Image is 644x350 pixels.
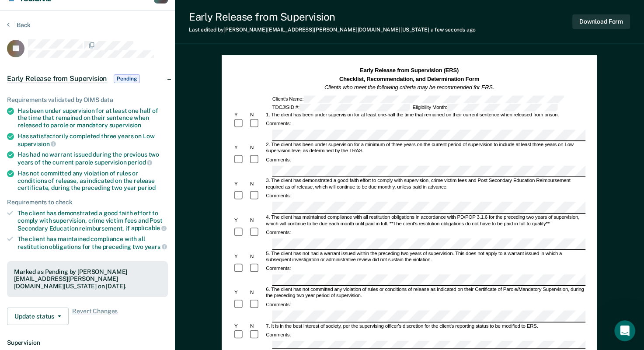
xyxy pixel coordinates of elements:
[249,217,265,224] div: N
[324,84,494,91] em: Clients who meet the following criteria may be recommended for ERS.
[7,308,69,325] button: Update status
[265,142,586,154] div: 2. The client has been under supervision for a minimum of three years on the current period of su...
[37,5,51,19] img: Profile image for Kim
[14,283,21,290] button: Emoji picker
[17,235,168,250] div: The client has maintained compliance with all restitution obligations for the preceding two
[189,10,476,23] div: Early Release from Supervision
[49,5,63,19] img: Profile image for Rajan
[233,323,249,329] div: Y
[25,5,39,19] div: Profile image for Krysty
[7,339,168,346] dt: Supervision
[72,308,118,325] span: Revert Changes
[114,74,140,83] span: Pending
[17,140,56,147] span: supervision
[249,323,265,329] div: N
[360,67,459,73] strong: Early Release from Supervision (ERS)
[233,217,249,224] div: Y
[265,251,586,263] div: 5. The client has not had a warrant issued within the preceding two years of supervision. This do...
[233,181,249,187] div: Y
[7,96,168,104] div: Requirements validated by OIMS data
[7,199,168,206] div: Requirements to check
[265,121,292,127] div: Comments:
[265,332,292,338] div: Comments:
[17,170,168,192] div: Has not committed any violation of rules or conditions of release, as indicated on the release ce...
[7,74,107,83] span: Early Release from Supervision
[131,224,167,231] span: applicable
[411,104,559,111] div: Eligibility Month:
[249,290,265,296] div: N
[265,229,292,235] div: Comments:
[14,268,161,290] div: Marked as Pending by [PERSON_NAME][EMAIL_ADDRESS][PERSON_NAME][DOMAIN_NAME][US_STATE] on [DATE].
[17,151,168,166] div: Has had no warrant issued during the previous two years of the current parole supervision
[233,254,249,260] div: Y
[128,159,152,166] span: period
[137,3,153,20] button: Home
[265,323,586,329] div: 7. It is in the best interest of society, per the supervising officer's discretion for the client...
[17,210,168,232] div: The client has demonstrated a good faith effort to comply with supervision, crime victim fees and...
[265,178,586,191] div: 3. The client has demonstrated a good faith effort to comply with supervision, crime victim fees ...
[614,320,635,341] iframe: Intercom live chat
[431,27,476,33] span: a few seconds ago
[265,193,292,199] div: Comments:
[56,283,63,290] button: Start recording
[109,122,141,129] span: supervision
[145,243,167,250] span: years
[150,280,164,294] button: Send a message…
[265,112,586,118] div: 1. The client has been under supervision for at least one-half the time that remained on their cu...
[271,104,411,111] div: TDCJ/SID #:
[249,254,265,260] div: N
[17,133,168,147] div: Has satisfactorily completed three years on Low
[265,157,292,163] div: Comments:
[7,265,167,280] textarea: Message…
[17,107,168,129] div: Has been under supervision for at least one half of the time that remained on their sentence when...
[233,145,249,151] div: Y
[249,181,265,187] div: N
[233,290,249,296] div: Y
[265,214,586,227] div: 4. The client has maintained compliance with all restitution obligations in accordance with PD/PO...
[233,112,249,118] div: Y
[6,3,22,20] button: go back
[138,184,156,191] span: period
[7,21,31,29] button: Back
[265,266,292,272] div: Comments:
[189,27,476,33] div: Last edited by [PERSON_NAME][EMAIL_ADDRESS][PERSON_NAME][DOMAIN_NAME][US_STATE]
[271,95,565,103] div: Client's Name:
[28,283,35,290] button: Gif picker
[572,14,630,29] button: Download Form
[249,145,265,151] div: N
[265,302,292,308] div: Comments:
[339,76,479,82] strong: Checklist, Recommendation, and Determination Form
[67,8,97,15] h1: Recidiviz
[153,3,169,19] div: Close
[42,283,49,290] button: Upload attachment
[265,287,586,300] div: 6. The client has not committed any violation of rules or conditions of release as indicated on t...
[249,112,265,118] div: N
